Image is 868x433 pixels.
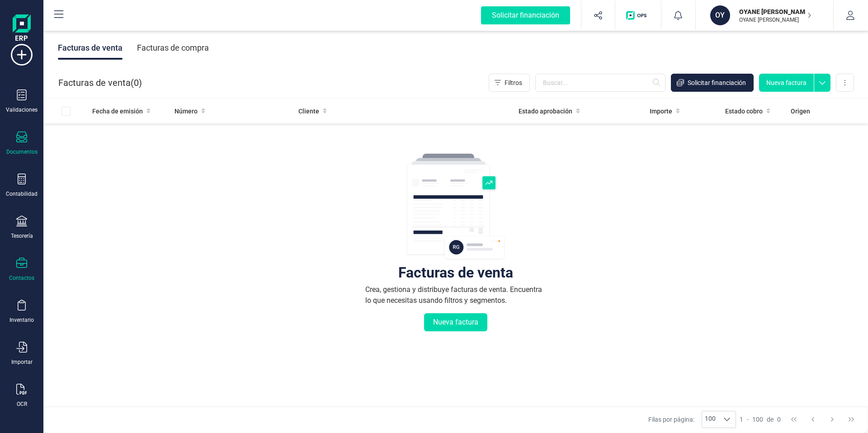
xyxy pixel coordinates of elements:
[13,14,31,43] img: Logo Finanedi
[626,11,650,20] img: Logo de OPS
[759,74,814,92] button: Nueva factura
[739,16,811,24] p: OYANE [PERSON_NAME]
[535,74,665,92] input: Buscar...
[470,1,581,30] button: Solicitar financiación
[424,313,487,331] button: Nueva factura
[58,74,142,92] div: Facturas de venta ( )
[481,6,570,24] div: Solicitar financiación
[9,274,34,282] div: Contactos
[804,411,821,428] button: Previous Page
[134,76,139,89] span: 0
[824,411,841,428] button: Next Page
[671,74,754,92] button: Solicitar financiación
[406,152,505,261] img: img-empty-table.svg
[702,411,718,428] span: 100
[777,415,781,424] span: 0
[9,316,34,324] div: Inventario
[767,415,774,424] span: de
[650,107,672,116] span: Importe
[175,107,198,116] span: Número
[6,106,38,113] div: Validaciones
[621,1,656,30] button: Logo de OPS
[58,36,123,60] div: Facturas de venta
[398,268,513,277] div: Facturas de venta
[739,7,811,16] p: OYANE [PERSON_NAME]
[298,107,319,116] span: Cliente
[843,411,860,428] button: Last Page
[489,74,530,92] button: Filtros
[752,415,763,424] span: 100
[505,78,522,87] span: Filtros
[17,400,27,408] div: OCR
[707,1,822,30] button: OYOYANE [PERSON_NAME]OYANE [PERSON_NAME]
[740,415,743,424] span: 1
[785,411,802,428] button: First Page
[710,5,730,25] div: OY
[725,107,763,116] span: Estado cobro
[519,107,572,116] span: Estado aprobación
[11,358,33,366] div: Importar
[365,284,546,306] div: Crea, gestiona y distribuye facturas de venta. Encuentra lo que necesitas usando filtros y segmen...
[92,107,143,116] span: Fecha de emisión
[688,78,746,87] span: Solicitar financiación
[648,411,736,428] div: Filas por página:
[6,190,38,198] div: Contabilidad
[137,36,209,60] div: Facturas de compra
[6,148,38,155] div: Documentos
[740,415,781,424] div: -
[11,232,33,240] div: Tesorería
[791,107,810,116] span: Origen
